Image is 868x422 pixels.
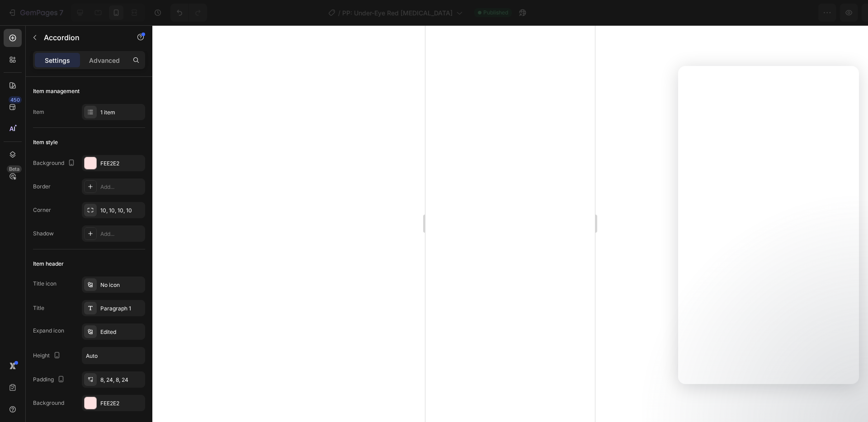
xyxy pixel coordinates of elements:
[33,183,51,191] div: Border
[33,304,44,312] div: Title
[100,328,143,336] div: Edited
[59,7,63,18] p: 7
[100,159,143,168] div: FEE2E2
[44,32,121,43] p: Accordion
[425,25,595,422] iframe: To enrich screen reader interactions, please activate Accessibility in Grammarly extension settings
[89,56,120,65] p: Advanced
[782,9,797,17] span: Save
[837,378,859,399] iframe: To enrich screen reader interactions, please activate Accessibility in Grammarly extension settings
[33,350,62,362] div: Height
[33,206,51,214] div: Corner
[33,230,54,238] div: Shadow
[678,66,859,384] iframe: To enrich screen reader interactions, please activate Accessibility in Grammarly extension settings
[342,8,453,18] span: PP: Under-Eye Red [MEDICAL_DATA]
[4,4,67,22] button: 7
[100,230,143,238] div: Add...
[33,108,44,116] div: Item
[100,376,143,384] div: 8, 24, 8, 24
[33,374,66,386] div: Padding
[100,183,143,191] div: Add...
[33,87,80,95] div: Item management
[33,280,57,288] div: Title icon
[100,305,143,313] div: Paragraph 1
[100,108,143,117] div: 1 item
[45,56,70,65] p: Settings
[33,138,58,146] div: Item style
[483,9,508,17] span: Published
[82,347,145,364] input: Auto
[33,157,77,169] div: Background
[7,165,22,173] div: Beta
[774,4,804,22] button: Save
[338,8,340,18] span: /
[692,8,750,18] span: 1 product assigned
[33,399,64,407] div: Background
[684,4,771,22] button: 1 product assigned
[33,260,64,268] div: Item header
[9,96,22,103] div: 450
[33,327,64,335] div: Expand icon
[100,281,143,289] div: No icon
[816,8,838,18] div: Publish
[100,399,143,408] div: FEE2E2
[100,206,143,215] div: 10, 10, 10, 10
[808,4,846,22] button: Publish
[170,4,207,22] div: Undo/Redo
